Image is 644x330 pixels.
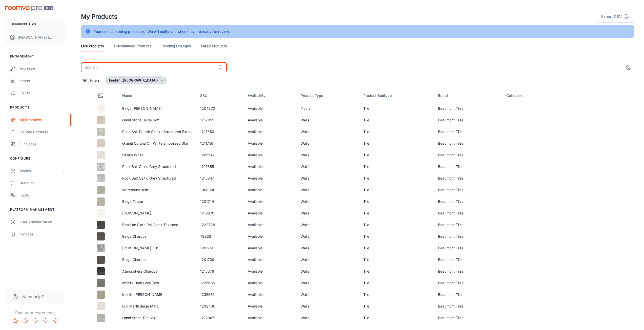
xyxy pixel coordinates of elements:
td: Walls [297,254,359,266]
div: Your edits are being processed. We will notify you when they are ready for review. [94,27,230,36]
td: Available [244,196,297,207]
p: Filters [90,78,100,83]
button: filter [81,76,101,84]
td: Walls [297,161,359,172]
td: 79928 [196,231,244,242]
td: Walls [297,277,359,289]
td: Tile [359,289,434,300]
td: Beaumont Tiles [434,207,502,219]
th: SKU [196,89,244,103]
a: Infinite [PERSON_NAME] [122,292,163,297]
a: Atmosphere Charcoal [122,269,158,273]
td: Available [244,219,297,231]
td: Available [244,266,297,277]
a: Rock Salt Celtic Grey Structured [122,176,176,180]
td: Walls [297,266,359,277]
td: Beaumont Tiles [434,231,502,242]
td: Walls [297,184,359,196]
a: Failed Products [201,40,227,52]
td: Beaumont Tiles [434,184,502,196]
td: 1204370 [196,103,244,114]
td: Beaumont Tiles [434,161,502,172]
td: Available [244,289,297,300]
td: Beaumont Tiles [434,103,502,114]
td: Available [244,277,297,289]
td: Walls [297,312,359,324]
a: Brazilian Slate Rail Black Textured [122,223,178,227]
td: Available [244,114,297,126]
td: Tile [359,312,434,324]
a: Belga Charcoal [122,257,147,262]
div: User Administration [20,219,66,225]
svg: Thumbnail [98,93,104,99]
td: Walls [297,149,359,161]
span: Need help? [22,294,44,300]
td: 1222728 [196,219,244,231]
td: 1211756 [196,138,244,149]
button: Rate 3 star [30,316,40,326]
td: Beaumont Tiles [434,126,502,138]
td: Walls [297,126,359,138]
p: Beaumont Tiles [11,21,36,27]
input: Search [81,62,216,72]
td: 1215847 [196,172,244,184]
a: Live Products [81,40,104,52]
td: Available [244,300,297,312]
div: QR Codes [20,141,66,147]
td: Beaumont Tiles [434,312,502,324]
td: 1008990 [196,184,244,196]
td: 1235665 [196,277,244,289]
td: 1215850 [196,126,244,138]
p: Rate your experience [4,310,67,316]
a: [PERSON_NAME] [122,211,151,215]
td: Tile [359,114,434,126]
td: Beaumont Tiles [434,277,502,289]
a: Belga Taupe [122,199,143,204]
td: Available [244,231,297,242]
div: Invoices [20,231,66,237]
button: Beaumont Tiles [5,17,66,31]
td: Tile [359,184,434,196]
td: Tile [359,231,434,242]
td: Beaumont Tiles [434,266,502,277]
td: Tile [359,300,434,312]
div: Texts [20,192,66,198]
a: Omni Stone Beige Soft [122,118,160,122]
td: Tile [359,103,434,114]
div: Branding [20,180,66,186]
th: Availability [244,89,297,103]
td: Walls [297,300,359,312]
td: 1201744 [196,196,244,207]
td: Available [244,103,297,114]
th: Brand [434,89,502,103]
a: Belga Charcoal [122,234,147,238]
div: To-do [20,90,66,96]
td: Beaumont Tiles [434,149,502,161]
td: Available [244,138,297,149]
td: 1201714 [196,242,244,254]
td: Beaumont Tiles [434,196,502,207]
a: [PERSON_NAME] Silk [122,246,158,250]
td: Walls [297,219,359,231]
div: Analytics [20,66,66,72]
div: Leads [20,78,66,84]
td: Tile [359,254,434,266]
td: 1232430 [196,300,244,312]
td: Walls [297,114,359,126]
button: Rate 4 star [40,316,51,326]
td: Walls [297,172,359,184]
td: Beaumont Tiles [434,242,502,254]
div: Update Products [20,129,66,135]
td: Available [244,242,297,254]
img: Roomvo PRO Beta [5,6,53,11]
td: Beaumont Tiles [434,114,502,126]
div: My Products [20,117,66,123]
td: 1215076 [196,266,244,277]
td: 1235661 [196,289,244,300]
td: 1205547 [196,149,244,161]
td: Available [244,149,297,161]
a: Lux Marfil Beige Matt [122,304,158,308]
td: Walls [297,138,359,149]
button: Rate 5 star [51,316,61,326]
button: Export CSV [596,11,634,23]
